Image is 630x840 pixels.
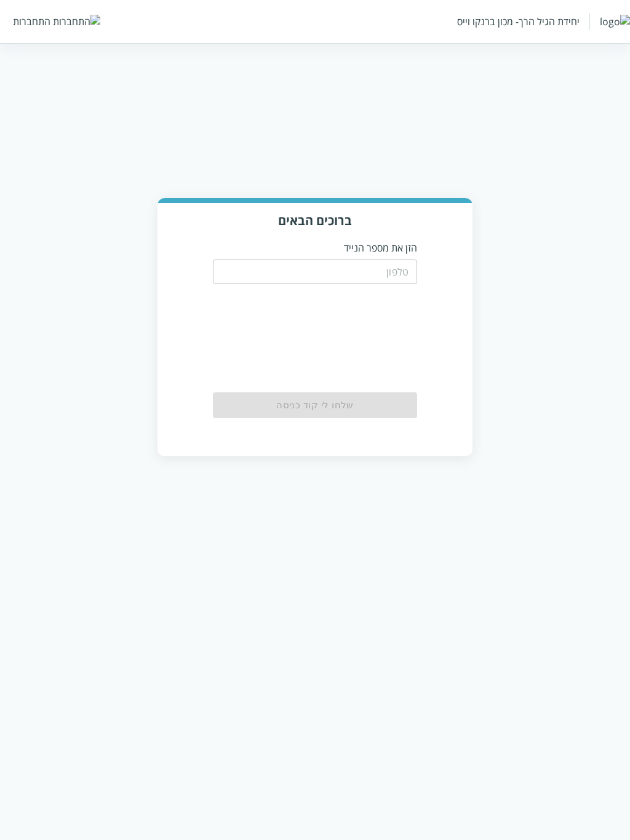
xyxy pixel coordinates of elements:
[213,260,417,284] input: טלפון
[600,15,630,28] img: logo
[167,212,463,229] h3: ברוכים הבאים
[316,291,417,380] iframe: reCAPTCHA
[457,15,580,28] div: יחידת הגיל הרך- מכון ברנקו וייס
[53,15,100,28] img: התחברות
[13,15,50,28] div: התחברות
[213,241,417,255] p: הזן את מספר הנייד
